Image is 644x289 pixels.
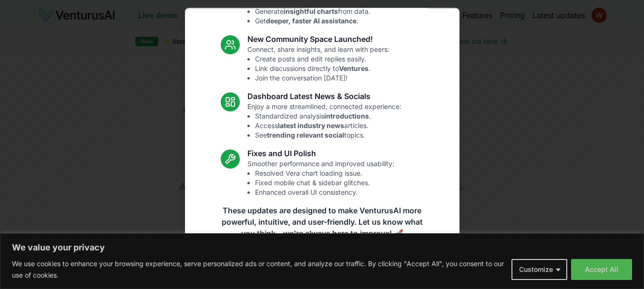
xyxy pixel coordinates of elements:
[278,121,344,130] strong: latest industry news
[255,188,394,197] li: Enhanced overall UI consistency.
[267,131,344,139] strong: trending relevant social
[251,250,394,269] a: Read the full announcement on our blog!
[255,111,401,121] li: Standardized analysis .
[255,178,394,188] li: Fixed mobile chat & sidebar glitches.
[255,73,389,83] li: Join the conversation [DATE]!
[255,130,401,140] li: See topics.
[215,205,429,239] p: These updates are designed to make VenturusAI more powerful, intuitive, and user-friendly. Let us...
[324,112,369,120] strong: introductions
[255,121,401,130] li: Access articles.
[339,64,368,72] strong: Ventures
[255,54,389,64] li: Create posts and edit replies easily.
[247,45,389,83] p: Connect, share insights, and learn with peers:
[255,16,431,26] li: Get .
[247,159,394,197] p: Smoother performance and improved usability:
[247,33,389,45] h3: New Community Space Launched!
[247,148,394,159] h3: Fixes and UI Polish
[247,90,401,102] h3: Dashboard Latest News & Socials
[255,169,394,178] li: Resolved Vera chart loading issue.
[284,7,338,15] strong: insightful charts
[255,7,431,16] li: Generate from data.
[266,17,357,25] strong: deeper, faster AI assistance
[247,102,401,140] p: Enjoy a more streamlined, connected experience:
[255,64,389,73] li: Link discussions directly to .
